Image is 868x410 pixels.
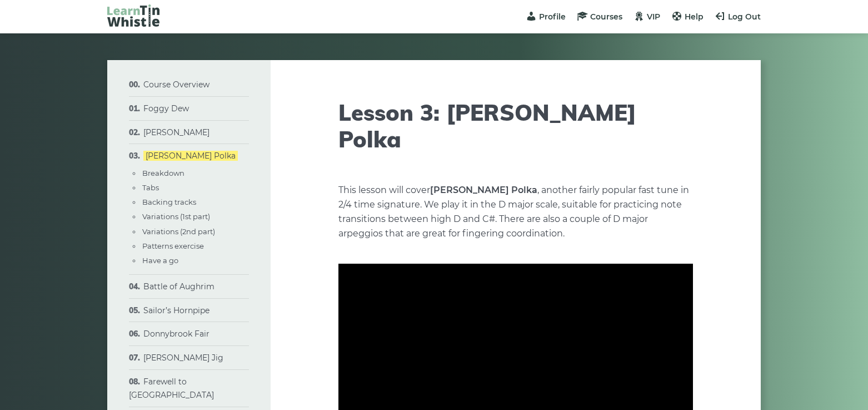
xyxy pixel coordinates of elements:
[539,12,566,22] span: Profile
[143,127,209,137] a: [PERSON_NAME]
[142,169,184,177] a: Breakdown
[526,12,566,22] a: Profile
[577,12,622,22] a: Courses
[143,353,223,363] a: [PERSON_NAME] Jig
[685,12,704,22] span: Help
[338,183,693,241] p: This lesson will cover , another fairly popular fast tune in 2/4 time signature. We play it in th...
[430,185,537,195] strong: [PERSON_NAME] Polka
[143,281,214,292] a: Battle of Aughrim
[647,12,660,22] span: VIP
[142,197,196,206] a: Backing tracks
[143,329,209,339] a: Donnybrook Fair
[590,12,622,22] span: Courses
[715,12,761,22] a: Log Out
[142,241,204,250] a: Patterns exercise
[107,4,159,27] img: LearnTinWhistle.com
[728,12,761,22] span: Log Out
[142,212,210,221] a: Variations (1st part)
[338,99,693,152] h1: Lesson 3: [PERSON_NAME] Polka
[633,12,660,22] a: VIP
[143,103,189,113] a: Foggy Dew
[142,256,178,265] a: Have a go
[142,183,159,192] a: Tabs
[143,80,209,90] a: Course Overview
[143,151,238,161] a: [PERSON_NAME] Polka
[142,227,215,236] a: Variations (2nd part)
[129,377,214,400] a: Farewell to [GEOGRAPHIC_DATA]
[671,12,704,22] a: Help
[143,305,209,315] a: Sailor’s Hornpipe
